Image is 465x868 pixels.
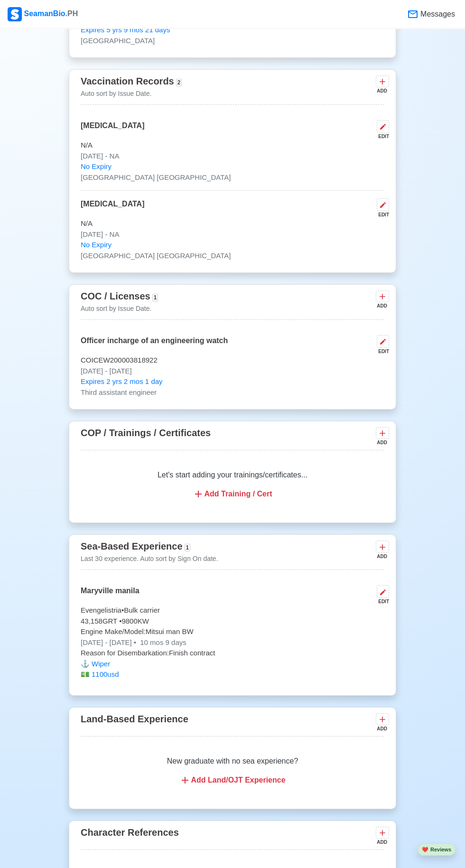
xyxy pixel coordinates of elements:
p: [GEOGRAPHIC_DATA] [GEOGRAPHIC_DATA] [81,251,384,261]
p: Auto sort by Issue Date. [81,304,158,314]
p: N/A [81,140,384,151]
span: • [134,638,136,646]
p: Engine Make/Model: Mitsui man BW [81,626,384,637]
span: .PH [65,9,78,18]
p: [DATE] - NA [81,229,384,240]
div: Add Land/OJT Experience [92,775,373,786]
span: 10 mos 9 days [138,638,186,646]
div: Let's start adding your trainings/certificates... [81,458,384,511]
div: ADD [376,553,387,560]
p: Officer incharge of an engineering watch [81,335,228,355]
p: Third assistant engineer [81,387,384,398]
span: Messages [418,9,455,20]
span: Character References [81,827,179,838]
p: Maryville manila [81,585,139,605]
span: Land-Based Experience [81,714,188,724]
span: Expires 5 yrs 9 mos 21 days [81,25,170,36]
p: [GEOGRAPHIC_DATA] [81,36,384,47]
div: ADD [376,839,387,846]
span: Expires 2 yrs 2 mos 1 day [81,376,163,387]
div: EDIT [373,598,389,605]
p: Last 30 experience. Auto sort by Sign On date. [81,554,218,564]
div: ADD [376,725,387,732]
div: Add Training / Cert [92,488,373,500]
div: ADD [376,302,387,309]
span: No Expiry [81,240,112,251]
button: heartReviews [418,843,456,856]
div: EDIT [373,211,389,218]
span: COC / Licenses [81,291,150,301]
span: COP / Trainings / Certificates [81,428,211,438]
span: 1 [152,294,158,301]
div: ADD [376,439,387,446]
img: Logo [8,7,22,21]
span: Sea-Based Experience [81,541,183,551]
p: Wiper [81,659,384,670]
div: SeamanBio [8,7,78,21]
span: 1 [185,544,191,551]
span: Vaccination Records [81,76,174,86]
div: EDIT [373,133,389,140]
p: [DATE] - NA [81,151,384,162]
p: [DATE] - [DATE] [81,366,384,377]
div: EDIT [373,348,389,355]
p: Reason for Disembarkation: Finish contract [81,648,384,659]
span: 2 [176,79,182,86]
span: No Expiry [81,161,112,172]
p: [DATE] - [DATE] [81,637,384,648]
div: ADD [376,87,387,94]
p: [MEDICAL_DATA] [81,198,145,218]
p: [MEDICAL_DATA] [81,120,145,140]
p: 1100usd [81,669,384,680]
span: heart [422,847,428,852]
p: Auto sort by Issue Date. [81,89,182,99]
span: money [81,670,90,678]
p: [GEOGRAPHIC_DATA] [GEOGRAPHIC_DATA] [81,172,384,183]
span: anchor [81,660,90,668]
p: N/A [81,218,384,229]
p: New graduate with no sea experience? [92,756,373,767]
p: Evengelistria • Bulk carrier [81,605,384,616]
p: 43,158 GRT • 9800 KW [81,616,384,627]
p: COICEW200003818922 [81,355,384,366]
